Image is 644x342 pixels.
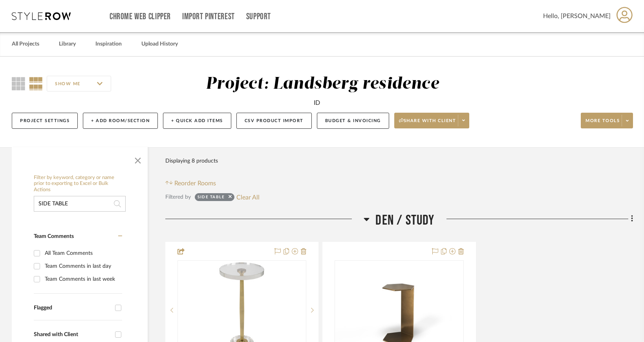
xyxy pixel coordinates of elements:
[130,151,146,167] button: Close
[165,179,216,188] button: Reorder Rooms
[198,194,225,202] div: SIDE TABLE
[394,113,470,128] button: Share with client
[236,113,312,129] button: CSV Product Import
[141,39,178,49] a: Upload History
[581,113,633,128] button: More tools
[95,39,122,49] a: Inspiration
[34,331,111,338] div: Shared with Client
[543,11,611,21] span: Hello, [PERSON_NAME]
[59,39,76,49] a: Library
[34,175,126,193] h6: Filter by keyword, category or name prior to exporting to Excel or Bulk Actions
[246,13,271,20] a: Support
[34,234,74,239] span: Team Comments
[34,196,126,212] input: Search within 8 results
[399,118,456,130] span: Share with client
[317,113,389,129] button: Budget & Invoicing
[206,76,439,92] div: Project: Landsberg residence
[45,260,120,273] div: Team Comments in last day
[174,179,216,188] span: Reorder Rooms
[375,212,434,229] span: Den / Study
[110,13,171,20] a: Chrome Web Clipper
[314,98,320,108] div: ID
[45,247,120,260] div: All Team Comments
[165,193,191,201] div: Filtered by
[12,113,78,129] button: Project Settings
[163,113,231,129] button: + Quick Add Items
[12,39,39,49] a: All Projects
[45,273,120,285] div: Team Comments in last week
[165,153,218,169] div: Displaying 8 products
[236,192,260,202] button: Clear All
[83,113,158,129] button: + Add Room/Section
[585,118,620,130] span: More tools
[34,305,111,311] div: Flagged
[182,13,235,20] a: Import Pinterest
